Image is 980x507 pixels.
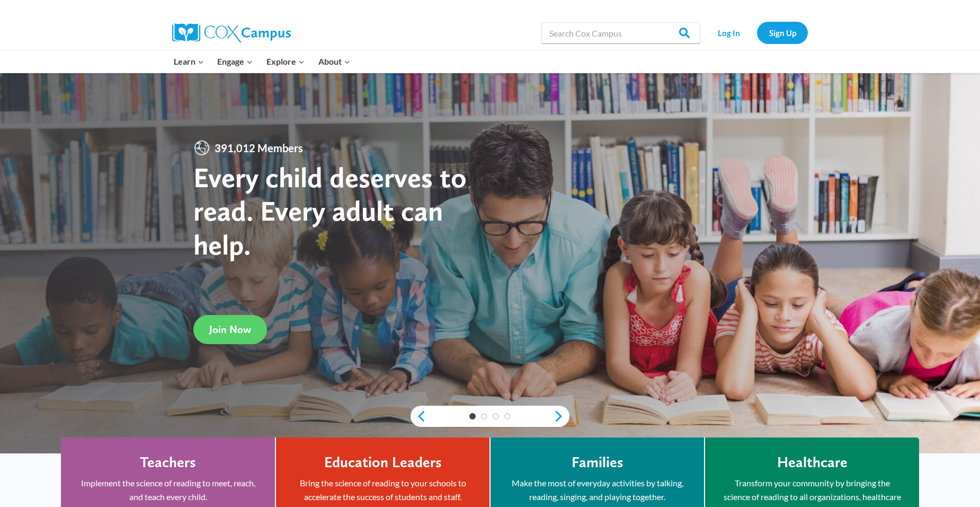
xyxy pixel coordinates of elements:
div: content slider buttons [411,406,569,427]
span: Join Now [209,323,251,336]
img: Cox Campus [172,23,291,42]
a: 2 [481,413,487,419]
span: Learn [174,55,204,68]
nav: Secondary Navigation [706,22,808,43]
p: Bring the science of reading to your schools to accelerate the success of students and staff. [292,476,474,503]
p: Implement the science of reading to meet, reach, and teach every child. [77,476,259,503]
span: About [318,55,350,68]
a: next [554,410,569,423]
span: 391,012 Members [210,139,307,156]
p: Make the most of everyday activities by talking, reading, singing, and playing together. [506,476,688,503]
a: Join Now [193,315,267,344]
span: Explore [266,55,305,68]
h4: Healthcare [777,453,848,471]
input: Search Cox Campus [541,22,700,43]
nav: Primary Navigation [167,50,357,73]
h4: Education Leaders [324,453,442,471]
a: Sign Up [757,22,808,43]
a: previous [411,410,426,423]
strong: Every child deserves to read. Every adult can help. [193,160,467,261]
span: Engage [217,55,253,68]
a: 1 [469,413,476,419]
h4: Teachers [140,453,196,471]
h4: Families [572,453,623,471]
a: Log In [706,22,752,43]
a: 4 [504,413,511,419]
a: 3 [493,413,499,419]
